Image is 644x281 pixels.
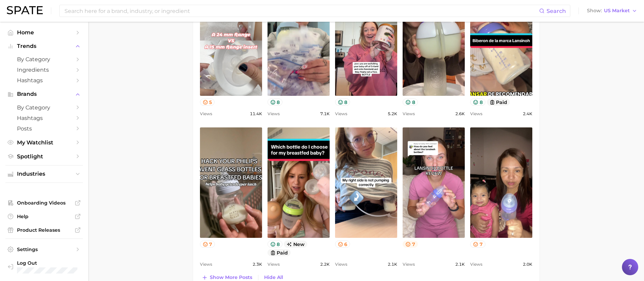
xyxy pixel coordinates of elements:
a: Settings [5,244,83,254]
button: Trends [5,41,83,51]
button: paid [487,99,510,106]
button: 7 [470,241,485,248]
span: 2.4k [523,110,532,118]
a: by Category [5,54,83,65]
span: Ingredients [17,67,71,73]
span: Home [17,29,71,36]
span: Hashtags [17,115,71,121]
button: 7 [403,241,418,248]
button: 5 [200,99,215,106]
button: ShowUS Market [585,6,639,15]
span: Product Releases [17,227,71,233]
button: 8 [470,99,485,106]
a: Log out. Currently logged in with e-mail laura.cordero@emersongroup.com. [5,258,83,276]
span: Hide All [264,275,283,280]
span: Views [335,110,347,118]
span: 7.1k [320,110,330,118]
span: Views [200,260,212,268]
span: Views [268,260,280,268]
span: 2.0k [523,260,532,268]
span: new [284,241,307,248]
span: 5.2k [388,110,397,118]
span: Help [17,213,71,219]
span: 11.4k [250,110,262,118]
a: Onboarding Videos [5,198,83,208]
span: by Category [17,104,71,111]
span: Show [587,9,602,13]
button: Industries [5,169,83,179]
span: My Watchlist [17,139,71,146]
button: paid [268,249,291,256]
button: 8 [335,99,350,106]
button: 6 [335,241,350,248]
span: Views [403,110,415,118]
span: Views [268,110,280,118]
span: Settings [17,246,71,252]
span: Show more posts [210,275,252,280]
span: Search [547,8,566,14]
span: Onboarding Videos [17,200,71,206]
a: My Watchlist [5,137,83,148]
span: Spotlight [17,153,71,160]
a: Spotlight [5,151,83,162]
span: Views [470,260,482,268]
a: Home [5,27,83,38]
span: Hashtags [17,77,71,84]
span: Trends [17,43,71,49]
span: Posts [17,125,71,132]
span: by Category [17,56,71,63]
button: Brands [5,89,83,99]
span: US Market [604,9,630,13]
span: Views [470,110,482,118]
input: Search here for a brand, industry, or ingredient [64,5,539,17]
button: 8 [403,99,418,106]
button: 8 [268,241,283,248]
button: 7 [200,241,215,248]
span: 2.1k [455,260,465,268]
img: SPATE [7,6,43,14]
span: 2.6k [455,110,465,118]
a: Product Releases [5,225,83,235]
a: Hashtags [5,75,83,86]
span: 2.3k [253,260,262,268]
button: 8 [268,99,283,106]
span: Views [335,260,347,268]
span: Views [200,110,212,118]
a: Ingredients [5,65,83,75]
span: Log Out [17,260,100,266]
a: Posts [5,123,83,134]
a: Help [5,211,83,222]
a: by Category [5,102,83,113]
span: Brands [17,91,71,97]
span: Views [403,260,415,268]
span: 2.2k [320,260,330,268]
span: 2.1k [388,260,397,268]
a: Hashtags [5,113,83,123]
span: Industries [17,171,71,177]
